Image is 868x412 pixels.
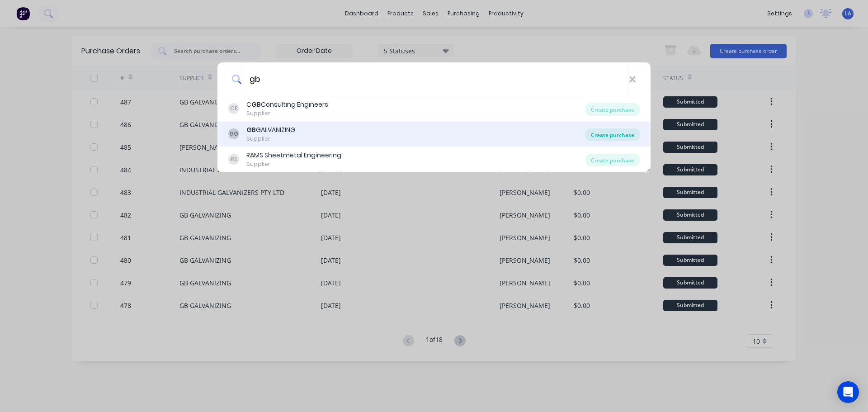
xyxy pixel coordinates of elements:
[246,100,328,109] div: C Consulting Engineers
[251,100,261,109] b: GB
[242,62,629,96] input: Enter a supplier name to create a new order...
[585,128,640,141] div: Create purchase
[246,125,256,134] b: GB
[585,103,640,116] div: Create purchase
[228,103,239,114] div: CE
[246,160,341,168] div: Supplier
[228,154,239,165] div: RE
[585,154,640,166] div: Create purchase
[246,125,295,135] div: GALVANIZING
[246,151,341,160] div: RAMS Sheetmetal Engineering
[246,109,328,118] div: Supplier
[837,381,859,403] div: Open Intercom Messenger
[246,135,295,143] div: Supplier
[228,128,239,139] div: GG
